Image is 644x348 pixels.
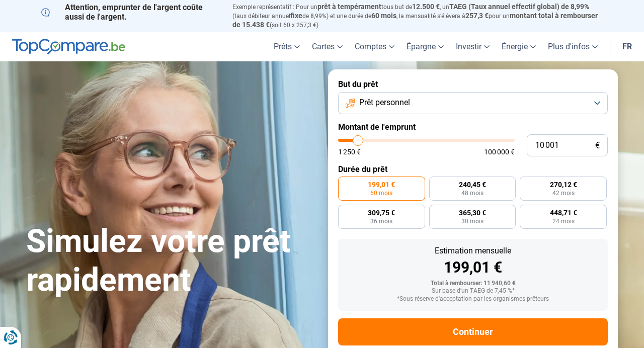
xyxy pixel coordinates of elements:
span: 30 mois [461,218,484,224]
div: *Sous réserve d'acceptation par les organismes prêteurs [346,296,600,303]
a: Prêts [268,32,306,61]
span: TAEG (Taux annuel effectif global) de 8,99% [449,3,589,11]
span: 48 mois [461,190,484,196]
p: Attention, emprunter de l'argent coûte aussi de l'argent. [41,3,220,22]
span: 12.500 € [412,3,440,11]
a: Plus d'infos [542,32,604,61]
span: 42 mois [552,190,575,196]
div: Total à rembourser: 11 940,60 € [346,280,600,287]
div: 199,01 € [346,260,600,275]
img: TopCompare [12,39,125,55]
span: prêt à tempérament [317,3,381,11]
a: Comptes [349,32,400,61]
p: Exemple représentatif : Pour un tous but de , un (taux débiteur annuel de 8,99%) et une durée de ... [232,3,603,29]
span: 199,01 € [368,181,395,188]
span: 24 mois [552,218,575,224]
span: 1 250 € [338,148,361,155]
button: Continuer [338,318,608,345]
button: Prêt personnel [338,92,608,114]
span: fixe [290,12,302,20]
span: montant total à rembourser de 15.438 € [232,12,598,29]
span: 100 000 € [484,148,515,155]
span: € [595,141,600,150]
span: 60 mois [371,12,396,20]
span: 60 mois [370,190,392,196]
a: Investir [450,32,496,61]
span: 257,3 € [465,12,489,20]
span: 365,30 € [459,209,486,216]
span: 240,45 € [459,181,486,188]
a: Cartes [306,32,349,61]
label: Montant de l'emprunt [338,122,608,132]
div: Sur base d'un TAEG de 7,45 %* [346,288,600,295]
label: Durée du prêt [338,164,608,174]
h1: Simulez votre prêt rapidement [26,222,316,300]
a: Énergie [496,32,542,61]
span: 448,71 € [550,209,577,216]
span: 270,12 € [550,181,577,188]
a: Épargne [400,32,450,61]
span: Prêt personnel [359,97,410,108]
label: But du prêt [338,79,608,89]
span: 36 mois [370,218,392,224]
a: fr [616,32,638,61]
span: 309,75 € [368,209,395,216]
div: Estimation mensuelle [346,247,600,255]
